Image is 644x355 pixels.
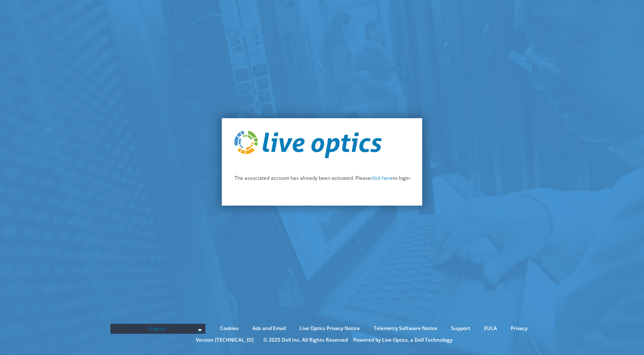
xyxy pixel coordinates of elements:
[259,335,352,345] li: © 2025 Dell Inc. All Rights Reserved
[445,324,477,333] a: Support
[504,324,534,333] a: Privacy
[115,324,201,334] span: English
[192,335,258,345] li: Version [TECHNICAL_ID]
[353,335,452,345] li: Powered by Live Optics, a Dell Technology
[367,324,444,333] a: Telemetry Software Notice
[478,324,503,333] a: EULA
[246,324,292,333] a: Ads and Email
[235,131,382,158] img: live_optics_svg.svg
[214,324,245,333] a: Cookies
[371,174,393,181] a: click here
[293,324,366,333] a: Live Optics Privacy Notice
[235,174,410,183] p: The associated account has already been activated. Please to login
